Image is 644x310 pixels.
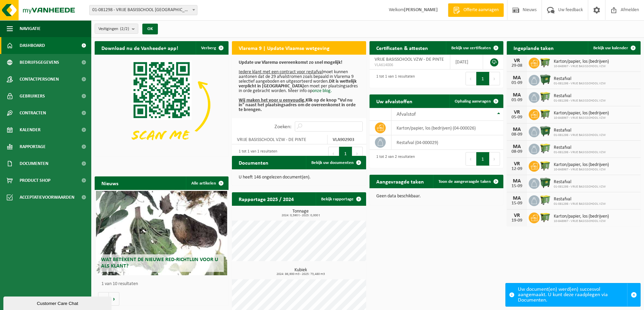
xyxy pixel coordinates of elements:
img: WB-1100-HPE-GN-01 [540,177,551,189]
u: Iedere klant met een contract voor restafval [239,69,323,75]
span: 01-081298 - VRIJE BASISSCHOOL VZW - DE PINTE [90,5,197,15]
img: WB-1100-HPE-GN-01 [540,74,551,85]
div: 01-09 [510,98,524,103]
button: Vorige [98,292,109,306]
span: Restafval [554,145,606,150]
p: Geen data beschikbaar. [376,194,497,199]
h2: Rapportage 2025 / 2024 [232,192,301,205]
h2: Nieuws [95,176,125,190]
td: [DATE] [450,55,483,69]
span: 01-081298 - VRIJE BASISSCHOOL VZW [554,202,606,206]
div: 08-09 [510,149,524,154]
span: 01-081298 - VRIJE BASISSCHOOL VZW [554,82,606,86]
a: Offerte aanvragen [448,3,504,17]
span: Restafval [554,93,606,99]
span: 01-081298 - VRIJE BASISSCHOOL VZW [554,133,606,137]
div: 01-09 [510,81,524,85]
p: moet kunnen aantonen dat de 29 afvalstromen zoals bepaald in Vlarema 9 selectief aangeboden en ui... [239,60,359,112]
u: Wij maken het voor u eenvoudig. [239,98,306,103]
button: Next [490,152,500,166]
span: Karton/papier, los (bedrijven) [554,111,609,116]
span: Documenten [20,155,48,172]
b: Update uw Vlarema overeenkomst zo snel mogelijk! [239,60,342,65]
span: Restafval [554,197,606,202]
a: Bekijk uw certificaten [446,41,503,55]
span: 2024: 86,900 m3 - 2025: 73,480 m3 [235,273,366,276]
div: 1 tot 1 van 1 resultaten [235,146,277,161]
img: Download de VHEPlus App [95,55,229,155]
div: MA [510,75,524,81]
span: Contracten [20,105,46,121]
h3: Kubiek [235,268,366,276]
h2: Download nu de Vanheede+ app! [95,41,185,54]
span: Navigatie [20,20,41,37]
span: 01-081298 - VRIJE BASISSCHOOL VZW [554,185,606,189]
span: Bekijk uw documenten [311,161,354,165]
span: Dashboard [20,37,45,54]
button: Previous [466,152,476,166]
span: Bekijk uw certificaten [451,46,491,50]
a: Bekijk rapportage [316,192,365,206]
p: U heeft 146 ongelezen document(en). [239,175,359,180]
b: Dit is wettelijk verplicht in [GEOGRAPHIC_DATA] [239,79,357,89]
img: WB-1100-HPE-GN-50 [540,212,551,223]
count: (2/2) [120,27,129,31]
span: 10-848967 - VRIJE BASISSCHOOL VZW [554,219,609,223]
span: Restafval [554,128,606,133]
img: WB-1100-HPE-GN-50 [540,57,551,68]
img: WB-1100-HPE-GN-50 [540,108,551,120]
div: 1 tot 1 van 1 resultaten [373,71,415,86]
div: 05-09 [510,115,524,120]
div: 29-08 [510,63,524,68]
a: Bekijk uw kalender [588,41,640,55]
a: onze blog. [312,88,332,93]
span: Restafval [554,179,606,185]
div: 12-09 [510,167,524,171]
span: Verberg [201,46,216,50]
button: 1 [339,147,352,160]
span: Product Shop [20,172,50,189]
span: Rapportage [20,138,46,155]
button: Next [352,147,363,160]
span: Bekijk uw kalender [593,46,628,50]
div: 15-09 [510,184,524,189]
span: Offerte aanvragen [462,7,500,13]
div: 1 tot 2 van 2 resultaten [373,151,415,166]
img: WB-0660-HPE-GN-50 [540,194,551,206]
a: Ophaling aanvragen [449,94,503,108]
h3: Tonnage [235,209,366,217]
span: Kalender [20,121,41,138]
h2: Vlarema 9 | Update Vlaamse wetgeving [232,41,336,54]
button: 1 [476,72,490,85]
img: WB-1100-HPE-GN-50 [540,160,551,171]
strong: [PERSON_NAME] [404,7,438,12]
span: Gebruikers [20,88,45,105]
div: VR [510,161,524,167]
button: Previous [328,147,339,160]
span: VRIJE BASISSCHOOL VZW - DE PINTE [375,57,444,62]
div: MA [510,144,524,149]
span: Wat betekent de nieuwe RED-richtlijn voor u als klant? [101,257,218,269]
span: Restafval [554,76,606,82]
td: VRIJE BASISSCHOOL VZW - DE PINTE [232,135,327,144]
a: Toon de aangevraagde taken [433,175,503,188]
button: Vestigingen(2/2) [95,24,138,34]
span: Ophaling aanvragen [455,99,491,104]
div: MA [510,196,524,201]
span: Afvalstof [397,112,416,117]
img: WB-0660-HPE-GN-50 [540,143,551,154]
button: Previous [466,72,476,85]
div: 08-09 [510,132,524,137]
div: VR [510,213,524,218]
span: 01-081298 - VRIJE BASISSCHOOL VZW [554,99,606,103]
span: VLA614006 [375,62,445,68]
img: WB-1100-HPE-GN-01 [540,125,551,137]
span: 01-081298 - VRIJE BASISSCHOOL VZW - DE PINTE [89,5,197,15]
div: Uw document(en) werd(en) succesvol aangemaakt. U kunt deze raadplegen via Documenten. [518,283,627,306]
h2: Ingeplande taken [507,41,560,54]
button: Verberg [196,41,228,55]
a: Wat betekent de nieuwe RED-richtlijn voor u als klant? [96,191,227,275]
div: 19-09 [510,218,524,223]
button: Volgende [109,292,119,306]
span: 10-848967 - VRIJE BASISSCHOOL VZW [554,64,609,68]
